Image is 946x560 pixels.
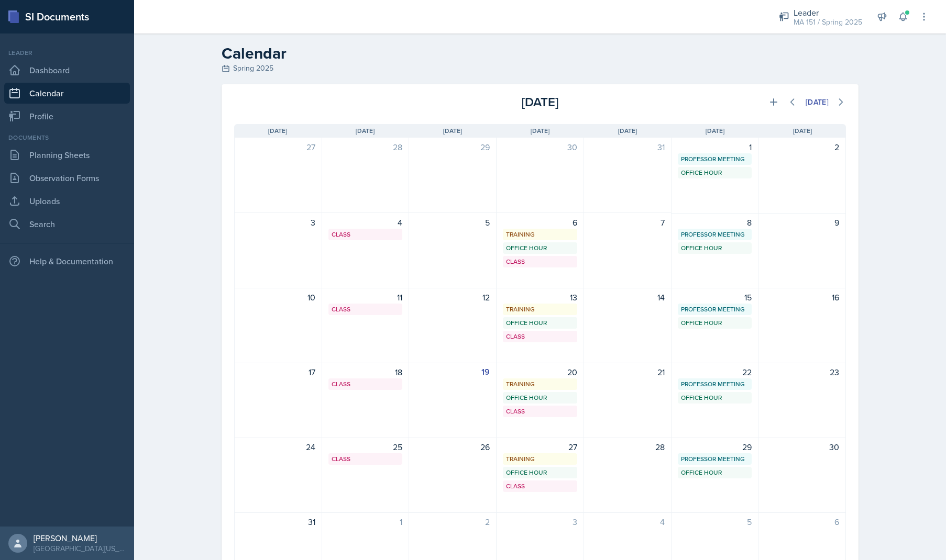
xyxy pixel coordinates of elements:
div: 14 [590,291,665,304]
div: Office Hour [506,318,574,328]
button: [DATE] [799,93,835,111]
div: 7 [590,216,665,229]
div: Spring 2025 [222,63,859,74]
div: 30 [765,441,839,453]
div: 16 [765,291,839,304]
div: Office Hour [681,168,749,177]
div: 5 [415,216,490,229]
div: 21 [590,366,665,378]
div: Class [506,407,574,416]
div: 27 [503,441,577,453]
div: Class [506,257,574,266]
div: 6 [765,516,839,528]
a: Calendar [4,83,130,104]
a: Dashboard [4,60,130,81]
div: 22 [678,366,752,378]
div: 25 [328,441,403,453]
a: Uploads [4,191,130,211]
div: Training [506,230,574,239]
div: 3 [241,216,315,229]
div: 13 [503,291,577,304]
div: 4 [328,216,403,229]
div: Class [506,481,574,491]
div: Class [332,454,400,464]
div: Help & Documentation [4,251,130,272]
a: Profile [4,106,130,127]
div: Class [332,379,400,389]
div: 28 [590,441,665,453]
div: 28 [328,141,403,153]
div: MA 151 / Spring 2025 [794,17,862,28]
div: 10 [241,291,315,304]
span: [DATE] [618,126,637,136]
div: 18 [328,366,403,378]
div: Training [506,454,574,464]
div: 12 [415,291,490,304]
div: [PERSON_NAME] [34,533,126,543]
div: Professor Meeting [681,154,749,164]
h2: Calendar [222,44,859,63]
div: Class [506,332,574,341]
span: [DATE] [706,126,724,136]
div: 5 [678,516,752,528]
span: [DATE] [268,126,287,136]
div: 2 [415,516,490,528]
div: Office Hour [681,318,749,328]
div: Office Hour [681,468,749,477]
span: [DATE] [531,126,549,136]
div: Leader [4,48,130,58]
div: [GEOGRAPHIC_DATA][US_STATE] in [GEOGRAPHIC_DATA] [34,543,126,554]
div: 30 [503,141,577,153]
div: 3 [503,516,577,528]
div: 15 [678,291,752,304]
div: 29 [415,141,490,153]
div: 4 [590,516,665,528]
a: Observation Forms [4,167,130,188]
div: Professor Meeting [681,379,749,389]
div: Documents [4,133,130,142]
div: Professor Meeting [681,230,749,239]
div: Class [332,230,400,239]
div: Office Hour [681,393,749,402]
div: Training [506,305,574,314]
div: Office Hour [506,243,574,253]
a: Planning Sheets [4,144,130,165]
div: 31 [590,141,665,153]
div: 31 [241,516,315,528]
div: 19 [415,366,490,378]
div: 26 [415,441,490,453]
span: [DATE] [793,126,812,136]
div: 27 [241,141,315,153]
div: 9 [765,216,839,229]
div: 1 [678,141,752,153]
div: Class [332,305,400,314]
div: 23 [765,366,839,378]
div: 20 [503,366,577,378]
div: 24 [241,441,315,453]
div: Leader [794,6,862,19]
div: [DATE] [806,98,829,106]
div: 11 [328,291,403,304]
span: [DATE] [356,126,375,136]
div: Professor Meeting [681,454,749,464]
div: 17 [241,366,315,378]
div: 6 [503,216,577,229]
div: Training [506,379,574,389]
div: Office Hour [681,243,749,253]
span: [DATE] [443,126,462,136]
div: 8 [678,216,752,229]
div: 1 [328,516,403,528]
div: 2 [765,141,839,153]
div: Professor Meeting [681,305,749,314]
a: Search [4,214,130,234]
div: Office Hour [506,393,574,402]
div: Office Hour [506,468,574,477]
div: 29 [678,441,752,453]
div: [DATE] [438,93,642,111]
